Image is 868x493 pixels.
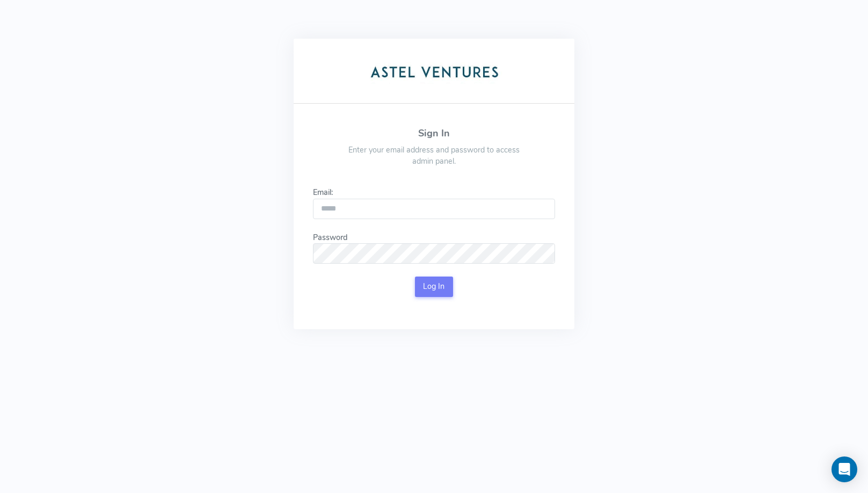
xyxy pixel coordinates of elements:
label: Password [313,232,348,244]
label: Email: [313,187,333,199]
div: Open Intercom Messenger [831,456,857,482]
h4: Sign In [343,128,524,139]
button: Log In [415,277,453,297]
p: Enter your email address and password to access admin panel. [343,144,524,168]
